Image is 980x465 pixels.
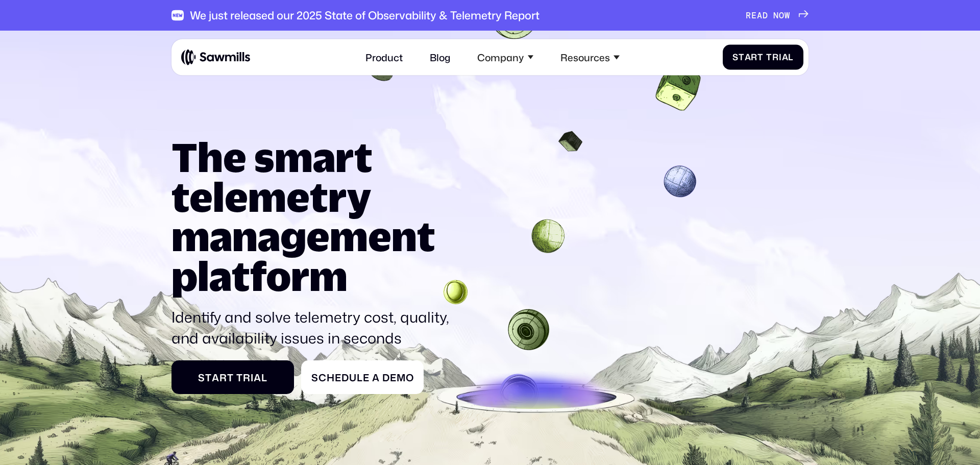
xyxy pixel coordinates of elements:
[219,372,227,383] span: r
[236,372,243,383] span: T
[390,372,397,383] span: e
[341,372,349,383] span: d
[782,52,789,62] span: a
[171,360,294,394] a: StartTrial
[311,372,318,383] span: S
[757,52,764,62] span: t
[363,372,370,383] span: e
[261,372,267,383] span: l
[212,372,219,383] span: a
[785,10,790,20] span: W
[327,372,335,383] span: h
[739,52,745,62] span: t
[477,51,524,63] div: Company
[227,372,234,383] span: t
[251,372,254,383] span: i
[553,44,627,70] div: Resources
[766,52,772,62] span: T
[560,51,610,63] div: Resources
[470,44,541,70] div: Company
[243,372,251,383] span: r
[779,10,785,20] span: O
[723,44,804,69] a: StartTrial
[422,44,458,70] a: Blog
[746,10,808,20] a: READNOW
[779,52,782,62] span: i
[301,360,424,394] a: ScheduleaDemo
[751,52,757,62] span: r
[757,10,763,20] span: A
[788,52,794,62] span: l
[732,52,739,62] span: S
[746,10,751,20] span: R
[773,10,779,20] span: N
[357,372,363,383] span: l
[372,372,380,383] span: a
[763,10,768,20] span: D
[190,9,540,22] div: We just released our 2025 State of Observability & Telemetry Report
[205,372,212,383] span: t
[335,372,341,383] span: e
[254,372,261,383] span: a
[349,372,357,383] span: u
[772,52,779,62] span: r
[318,372,327,383] span: c
[198,372,205,383] span: S
[171,137,456,296] h1: The smart telemetry management platform
[406,372,414,383] span: o
[358,44,410,70] a: Product
[382,372,390,383] span: D
[745,52,751,62] span: a
[171,307,456,348] p: Identify and solve telemetry cost, quality, and availability issues in seconds
[751,10,757,20] span: E
[397,372,406,383] span: m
